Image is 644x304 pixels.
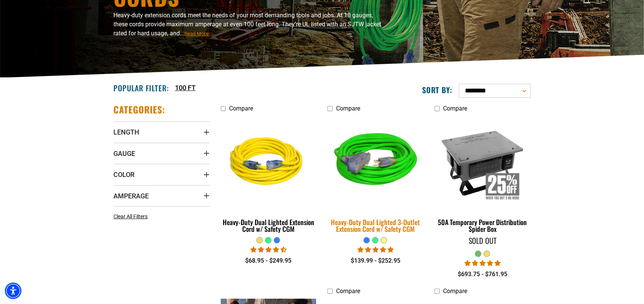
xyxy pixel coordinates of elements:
[221,116,317,237] a: yellow Heavy-Duty Dual Lighted Extension Cord w/ Safety CGM
[357,246,394,253] span: 4.92 stars
[443,105,467,112] span: Compare
[465,260,501,267] span: 5.00 stars
[422,85,453,95] label: Sort by:
[221,219,317,232] div: Heavy-Duty Dual Lighted Extension Cord w/ Safety CGM
[336,287,360,295] span: Compare
[336,105,360,112] span: Compare
[114,121,210,142] summary: Length
[114,170,135,179] span: Color
[250,246,287,253] span: 4.64 stars
[114,12,382,37] span: Heavy-duty extension cords meet the needs of your most demanding tools and jobs. At 10 gauges, th...
[327,256,423,265] div: $139.99 - $252.95
[114,164,210,185] summary: Color
[221,256,317,265] div: $68.95 - $249.95
[229,105,253,112] span: Compare
[114,192,149,200] span: Amperage
[434,219,530,232] div: 50A Temporary Power Distribution Spider Box
[323,115,428,211] img: neon green
[221,119,316,206] img: yellow
[434,116,530,237] a: 50A Temporary Power Distribution Spider Box 50A Temporary Power Distribution Spider Box
[114,143,210,164] summary: Gauge
[327,219,423,232] div: Heavy-Duty Dual Lighted 3-Outlet Extension Cord w/ Safety CGM
[114,213,151,221] a: Clear All Filters
[114,128,140,136] span: Length
[114,83,169,93] h2: Popular Filter:
[435,119,530,206] img: 50A Temporary Power Distribution Spider Box
[434,237,530,244] div: Sold Out
[327,116,423,237] a: neon green Heavy-Duty Dual Lighted 3-Outlet Extension Cord w/ Safety CGM
[434,270,530,279] div: $693.75 - $761.95
[175,83,196,93] a: 100 FT
[443,287,467,295] span: Compare
[114,104,166,115] h2: Categories:
[185,31,209,36] span: Read More
[114,185,210,206] summary: Amperage
[114,213,148,219] span: Clear All Filters
[5,283,21,299] div: Accessibility Menu
[114,149,136,158] span: Gauge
